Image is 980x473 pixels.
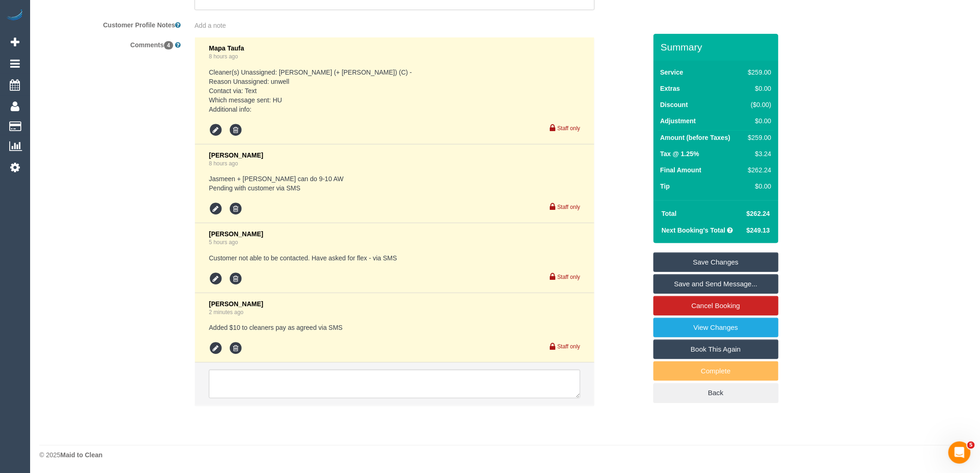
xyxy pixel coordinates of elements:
label: Discount [660,100,688,109]
label: Tip [660,182,670,191]
span: Mapa Taufa [209,44,244,52]
a: 8 hours ago [209,160,238,167]
label: Adjustment [660,116,696,126]
div: © 2025 [39,450,971,460]
span: [PERSON_NAME] [209,300,263,308]
div: $0.00 [744,84,771,93]
img: Automaid Logo [6,9,24,22]
span: [PERSON_NAME] [209,151,263,159]
a: 5 hours ago [209,239,238,246]
span: Add a note [195,22,226,29]
div: $3.24 [744,149,771,158]
small: Staff only [558,125,580,132]
a: 8 hours ago [209,53,238,60]
span: $249.13 [747,227,770,234]
label: Tax @ 1.25% [660,149,699,158]
span: $262.24 [747,210,770,217]
span: 4 [164,41,174,50]
label: Extras [660,84,680,93]
a: Cancel Booking [653,296,779,315]
a: Save and Send Message... [653,274,779,294]
small: Staff only [558,274,580,280]
a: 2 minutes ago [209,309,244,315]
h3: Summary [661,42,774,52]
label: Service [660,68,684,77]
pre: Cleaner(s) Unassigned: [PERSON_NAME] (+ [PERSON_NAME]) (C) - Reason Unassigned: unwell Contact vi... [209,68,580,114]
label: Customer Profile Notes [32,17,188,30]
div: $259.00 [744,68,771,77]
pre: Jasmeen + [PERSON_NAME] can do 9-10 AW Pending with customer via SMS [209,174,580,193]
pre: Added $10 to cleaners pay as agreed via SMS [209,323,580,332]
div: $259.00 [744,133,771,142]
label: Comments [32,37,188,50]
strong: Maid to Clean [60,451,102,459]
div: $0.00 [744,182,771,191]
iframe: Intercom live chat [949,441,971,464]
a: Save Changes [653,252,779,272]
span: [PERSON_NAME] [209,230,263,238]
small: Staff only [558,204,580,210]
div: $0.00 [744,116,771,126]
a: Book This Again [653,340,779,359]
label: Amount (before Taxes) [660,133,730,142]
div: ($0.00) [744,100,771,109]
strong: Total [662,210,677,217]
div: $262.24 [744,165,771,175]
strong: Next Booking's Total [662,227,726,234]
span: 5 [967,441,975,449]
small: Staff only [558,343,580,350]
a: Back [653,383,779,403]
pre: Customer not able to be contacted. Have asked for flex - via SMS [209,253,580,263]
label: Final Amount [660,165,702,175]
a: View Changes [653,318,779,337]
